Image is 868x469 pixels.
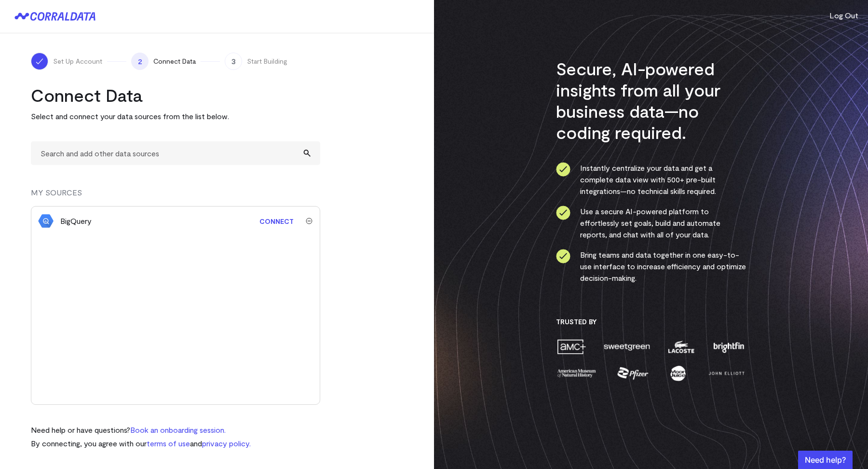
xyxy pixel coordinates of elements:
[202,439,251,448] a: privacy policy.
[31,424,251,436] p: Need help or have questions?
[31,84,320,106] h2: Connect Data
[556,249,570,263] img: ico-check-circle-4b19435c.svg
[556,365,597,382] img: amnh-5afada46.png
[38,213,54,229] img: bigquery_db-08241b27.png
[556,206,746,240] li: Use a secure AI-powered platform to effortlessly set goals, build and automate reports, and chat ...
[131,53,149,70] span: 2
[255,212,298,230] a: Connect
[153,56,196,66] span: Connect Data
[247,56,287,66] span: Start Building
[711,338,746,355] img: brightfin-a251e171.png
[556,58,746,143] h3: Secure, AI-powered insights from all your business data—no coding required.
[53,56,102,66] span: Set Up Account
[556,162,570,177] img: ico-check-circle-4b19435c.svg
[556,338,587,355] img: amc-0b11a8f1.png
[225,53,242,70] span: 3
[556,162,746,197] li: Instantly centralize your data and get a complete data view with 500+ pre-built integrations—no t...
[556,206,570,220] img: ico-check-circle-4b19435c.svg
[31,110,320,122] p: Select and connect your data sources from the list below.
[31,141,320,165] input: Search and add other data sources
[556,317,746,326] h3: Trusted By
[31,187,320,206] div: MY SOURCES
[707,365,746,382] img: john-elliott-25751c40.png
[35,56,44,66] img: ico-check-white-5ff98cb1.svg
[667,338,695,355] img: lacoste-7a6b0538.png
[668,365,688,382] img: moon-juice-c312e729.png
[60,215,92,227] div: BigQuery
[306,218,312,224] img: trash-40e54a27.svg
[31,438,251,449] p: By connecting, you agree with our and
[130,425,226,434] a: Book an onboarding session.
[603,338,651,355] img: sweetgreen-1d1fb32c.png
[556,249,746,284] li: Bring teams and data together in one easy-to-use interface to increase efficiency and optimize de...
[147,439,190,448] a: terms of use
[829,10,858,21] button: Log Out
[616,365,650,382] img: pfizer-e137f5fc.png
